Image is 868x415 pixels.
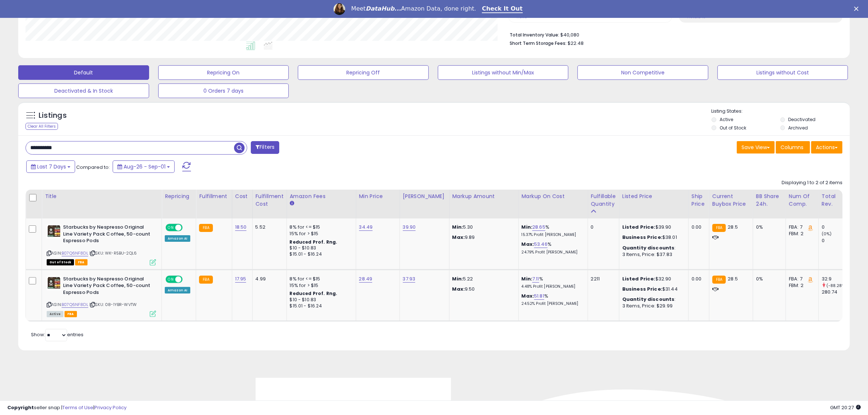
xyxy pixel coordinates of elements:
div: $39.90 [622,224,683,230]
p: 24.52% Profit [PERSON_NAME] [522,301,582,306]
b: Quantity discounts [622,296,675,303]
div: [PERSON_NAME] [403,193,446,200]
strong: Min: [452,275,463,282]
h5: Listings [39,110,67,121]
button: Deactivated & In Stock [18,84,149,98]
a: 18.50 [235,224,247,231]
p: 5.22 [452,276,513,282]
div: $15.01 - $16.24 [290,303,350,309]
div: $10 - $10.83 [290,245,350,251]
a: 34.49 [359,224,373,231]
div: Num of Comp. [789,193,816,208]
b: Min: [522,224,533,230]
b: Max: [522,241,534,248]
b: Short Term Storage Fees: [510,40,567,46]
div: 15% for > $15 [290,282,350,289]
div: 32.9 [822,276,851,282]
div: Amazon AI [165,235,190,242]
b: Reduced Prof. Rng. [290,290,338,296]
p: 9.50 [452,286,513,292]
small: FBA [199,224,213,232]
span: ON [166,276,175,282]
div: $32.90 [622,276,683,282]
span: FBA [75,259,87,265]
span: All listings currently available for purchase on Amazon [47,311,63,317]
div: Current Buybox Price [712,193,750,208]
span: 28.5 [728,275,738,282]
label: Archived [789,125,808,131]
b: Starbucks by Nespresso Original Line Variety Pack Coffee, 50-count Espresso Pods [63,224,152,246]
div: % [522,241,582,255]
img: 41zVU-hstAL._SL40_.jpg [47,224,61,238]
div: 5.52 [256,224,281,230]
div: Min Price [359,193,397,200]
div: 8% for <= $15 [290,224,350,230]
small: FBA [712,276,726,284]
div: 15% for > $15 [290,230,350,237]
a: B07Q6NF8DL [62,302,88,308]
a: Check It Out [482,5,523,13]
label: Deactivated [789,116,816,123]
div: 0 [822,224,851,230]
button: Filters [251,141,279,154]
div: 0 [591,224,614,230]
div: Total Rev. [822,193,848,208]
label: Active [720,116,733,123]
div: FBA: 7 [789,224,813,230]
p: 9.89 [452,234,513,241]
span: $22.48 [568,40,584,47]
span: | SKU: 08-1YBR-WVTW [89,302,137,307]
div: Amazon Fees [290,193,353,200]
div: 0 [822,237,851,244]
div: 280.74 [822,289,851,295]
span: FBA [65,311,77,317]
div: 3 Items, Price: $37.83 [622,251,683,258]
div: % [522,293,582,306]
div: 0% [756,276,780,282]
button: Actions [811,141,842,154]
a: 17.95 [235,275,246,283]
div: $15.01 - $16.24 [290,251,350,257]
button: Non Competitive [577,65,708,80]
span: All listings that are currently out of stock and unavailable for purchase on Amazon [47,259,74,265]
li: $40,080 [510,30,837,39]
p: Listing States: [712,108,850,115]
div: FBM: 2 [789,282,813,289]
label: Out of Stock [720,125,746,131]
div: % [522,224,582,237]
div: Fulfillment Cost [256,193,284,208]
div: 0% [756,224,780,230]
button: Listings without Cost [717,65,848,80]
small: Amazon Fees. [290,200,294,207]
span: Columns [781,144,803,151]
div: $10 - $10.83 [290,297,350,303]
th: The percentage added to the cost of goods (COGS) that forms the calculator for Min & Max prices. [518,190,588,218]
div: Markup on Cost [522,193,585,200]
a: B07Q6NF8DL [62,250,88,256]
b: Total Inventory Value: [510,32,559,38]
p: 15.37% Profit [PERSON_NAME] [522,232,582,237]
div: : [622,245,683,251]
small: (-88.28%) [826,283,847,288]
a: 28.49 [359,275,373,283]
div: Listed Price [622,193,685,200]
b: Reduced Prof. Rng. [290,239,338,245]
a: 7.11 [532,275,539,283]
button: Listings without Min/Max [438,65,569,80]
div: Amazon AI [165,287,190,294]
div: $31.44 [622,286,683,292]
div: Fulfillable Quantity [591,193,616,208]
b: Listed Price: [622,224,655,230]
p: 4.48% Profit [PERSON_NAME] [522,284,582,289]
img: Profile image for Georgie [334,3,345,15]
b: Min: [522,275,533,282]
div: FBA: 7 [789,276,813,282]
button: Last 7 Days [26,160,75,173]
img: 41zVU-hstAL._SL40_.jpg [47,276,61,290]
div: 4.99 [256,276,281,282]
span: Show: entries [31,331,83,338]
div: BB Share 24h. [756,193,783,208]
div: ASIN: [47,276,156,316]
div: Clear All Filters [26,123,58,130]
span: Last 7 Days [37,163,66,170]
